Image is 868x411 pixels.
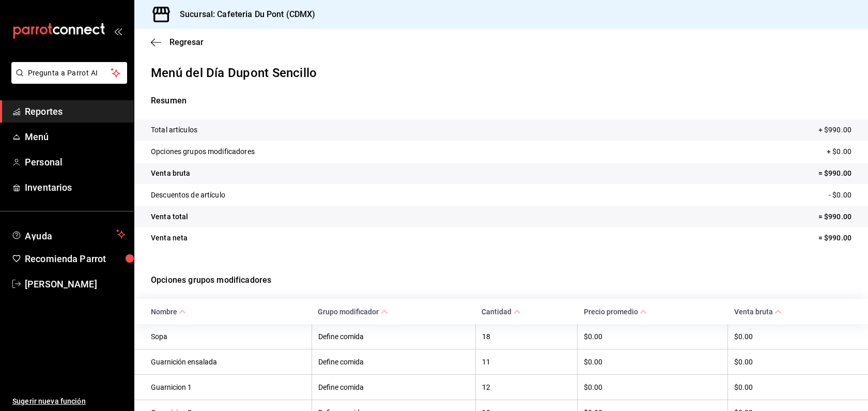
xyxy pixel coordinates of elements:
button: Pregunta a Parrot AI [11,62,127,84]
span: [PERSON_NAME] [25,277,126,291]
p: + $990.00 [818,125,851,135]
h3: Sucursal: Cafeteria Du Pont (CDMX) [172,8,315,21]
th: $0.00 [578,324,728,349]
th: 12 [475,374,577,400]
button: open_drawer_menu [114,27,122,35]
th: 18 [475,324,577,349]
th: Define comida [312,349,475,374]
th: $0.00 [578,374,728,400]
span: Nombre [151,308,186,316]
span: Pregunta a Parrot AI [28,68,111,79]
span: Recomienda Parrot [25,252,126,266]
p: - $0.00 [829,190,851,201]
th: $0.00 [578,349,728,374]
span: Sugerir nueva función [12,396,126,407]
p: Opciones grupos modificadores [151,146,255,157]
p: = $990.00 [818,168,851,179]
span: Personal [25,155,126,169]
span: Ayuda [25,228,112,240]
th: $0.00 [728,374,868,400]
p: = $990.00 [818,211,851,222]
span: Reportes [25,104,126,118]
th: $0.00 [728,324,868,349]
p: Venta bruta [151,168,190,179]
span: Menú [25,130,126,144]
p: = $990.00 [818,233,851,243]
span: Inventarios [25,180,126,194]
th: Define comida [312,374,475,400]
p: Opciones grupos modificadores [151,262,851,299]
th: $0.00 [728,349,868,374]
span: Precio promedio [584,308,647,316]
button: Regresar [151,37,204,47]
p: Total artículos [151,125,197,135]
p: Descuentos de artículo [151,190,225,201]
p: Menú del Día Dupont Sencillo [151,64,851,82]
span: Cantidad [482,308,520,316]
span: Grupo modificador [318,308,388,316]
p: Resumen [151,95,851,107]
p: Venta neta [151,233,188,243]
p: Venta total [151,211,188,222]
th: Sopa [134,324,312,349]
th: Guarnicion 1 [134,374,312,400]
a: Pregunta a Parrot AI [7,75,127,86]
th: Define comida [312,324,475,349]
p: + $0.00 [827,146,851,157]
span: Regresar [169,37,204,47]
th: Guarnición ensalada [134,349,312,374]
span: Venta bruta [734,308,782,316]
th: 11 [475,349,577,374]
